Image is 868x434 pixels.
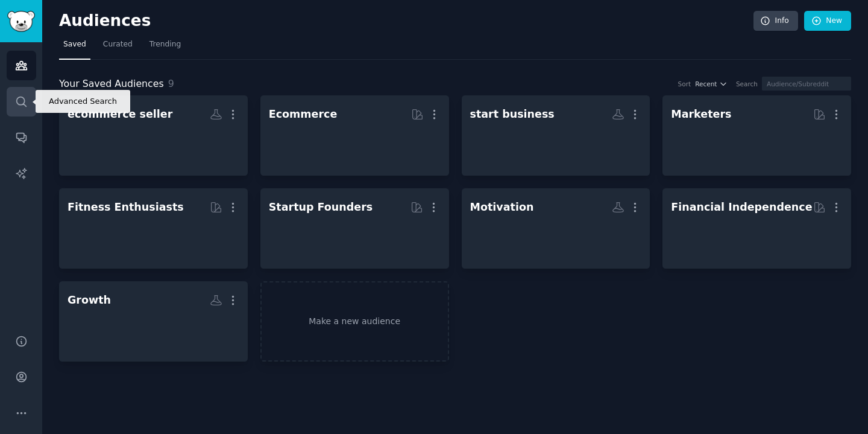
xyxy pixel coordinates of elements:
span: Your Saved Audiences [59,77,164,92]
span: Curated [103,39,133,50]
div: start business [470,107,555,122]
span: Recent [695,80,717,88]
img: GummySearch logo [7,11,35,32]
a: Growth [59,281,248,362]
div: Growth [68,293,111,308]
span: Saved [63,39,86,50]
span: Trending [149,39,181,50]
a: Startup Founders [260,188,449,269]
a: Curated [99,35,137,60]
a: Motivation [462,188,650,269]
div: Startup Founders [269,200,373,215]
span: 9 [168,78,174,89]
input: Audience/Subreddit [762,77,851,91]
a: Financial Independence [662,188,851,269]
a: New [804,11,851,31]
a: start business [462,95,650,176]
div: Marketers [671,107,731,122]
div: Sort [678,80,691,88]
a: Saved [59,35,90,60]
h2: Audiences [59,11,753,31]
button: Recent [695,80,728,88]
div: Search [736,80,758,88]
a: Info [753,11,798,31]
div: Fitness Enthusiasts [68,200,184,215]
a: Fitness Enthusiasts [59,188,248,269]
a: Ecommerce [260,95,449,176]
a: Marketers [662,95,851,176]
div: Ecommerce [269,107,338,122]
div: Motivation [470,200,534,215]
a: Make a new audience [260,281,449,362]
a: ecommerce seller [59,95,248,176]
div: Financial Independence [671,200,812,215]
div: ecommerce seller [68,107,172,122]
a: Trending [145,35,185,60]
